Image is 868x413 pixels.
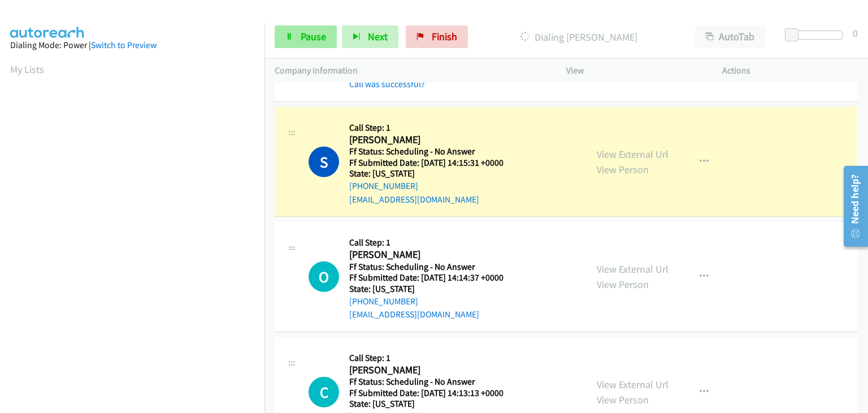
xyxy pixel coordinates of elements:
h5: Call Step: 1 [349,122,518,134]
h5: Ff Submitted Date: [DATE] 14:15:31 +0000 [349,157,518,169]
h5: Ff Status: Scheduling - No Answer [349,146,518,157]
a: View Person [597,163,649,176]
a: Finish [406,25,468,48]
p: Actions [722,64,858,78]
span: Pause [301,30,326,43]
span: Finish [432,30,457,43]
a: Pause [275,25,337,48]
h5: State: [US_STATE] [349,168,518,179]
a: View External Url [597,148,669,161]
div: The call is yet to be attempted [309,377,339,407]
div: Delay between calls (in seconds) [791,31,843,40]
h5: Ff Submitted Date: [DATE] 14:14:37 +0000 [349,272,518,283]
iframe: Resource Center [836,161,868,251]
p: Dialing [PERSON_NAME] [483,29,675,45]
div: 0 [853,25,858,41]
button: AutoTab [695,25,765,48]
a: [EMAIL_ADDRESS][DOMAIN_NAME] [349,309,479,320]
a: Call was successful? [349,79,425,89]
h1: S [309,147,339,177]
h2: [PERSON_NAME] [349,364,518,377]
h1: O [309,261,339,292]
h2: [PERSON_NAME] [349,248,518,261]
h1: C [309,377,339,407]
a: View Person [597,278,649,291]
h5: Ff Status: Scheduling - No Answer [349,376,518,388]
h5: Call Step: 1 [349,237,518,248]
a: [PHONE_NUMBER] [349,180,418,191]
h5: State: [US_STATE] [349,398,518,410]
a: View External Url [597,263,669,276]
h2: [PERSON_NAME] [349,134,518,147]
button: Next [342,25,398,48]
span: Next [368,30,388,43]
a: Switch to Preview [91,40,157,50]
p: Company Information [275,64,546,78]
h5: Ff Submitted Date: [DATE] 14:13:13 +0000 [349,388,518,399]
p: View [566,64,702,78]
a: View Person [597,393,649,406]
h5: Ff Status: Scheduling - No Answer [349,261,518,273]
a: View External Url [597,378,669,391]
a: [PHONE_NUMBER] [349,296,418,307]
a: [EMAIL_ADDRESS][DOMAIN_NAME] [349,194,479,205]
h5: Call Step: 1 [349,352,518,364]
div: Dialing Mode: Power | [10,38,254,52]
a: My Lists [10,63,44,76]
h5: State: [US_STATE] [349,283,518,295]
div: The call is yet to be attempted [309,261,339,292]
